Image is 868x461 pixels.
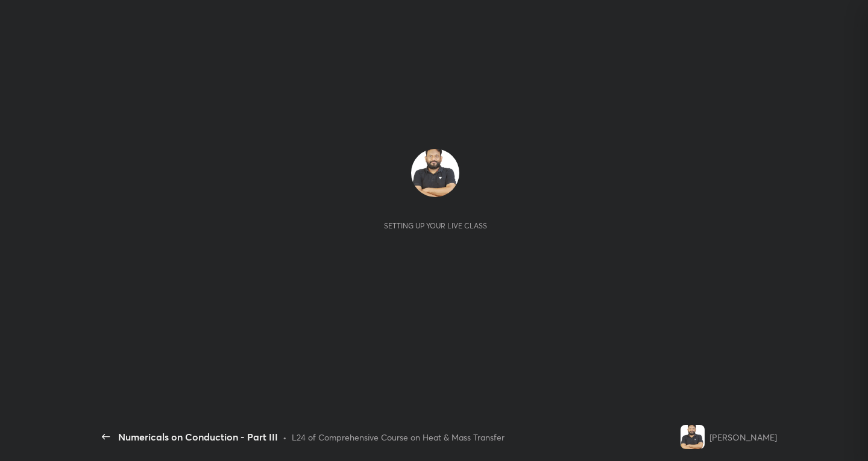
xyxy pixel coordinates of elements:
div: Setting up your live class [384,221,487,230]
img: eb572a6c184c4c0488efe4485259b19d.jpg [681,425,705,449]
img: eb572a6c184c4c0488efe4485259b19d.jpg [411,149,459,197]
div: • [283,431,287,444]
div: Numericals on Conduction - Part III [118,430,278,444]
div: [PERSON_NAME] [709,431,777,444]
div: L24 of Comprehensive Course on Heat & Mass Transfer [292,431,505,444]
